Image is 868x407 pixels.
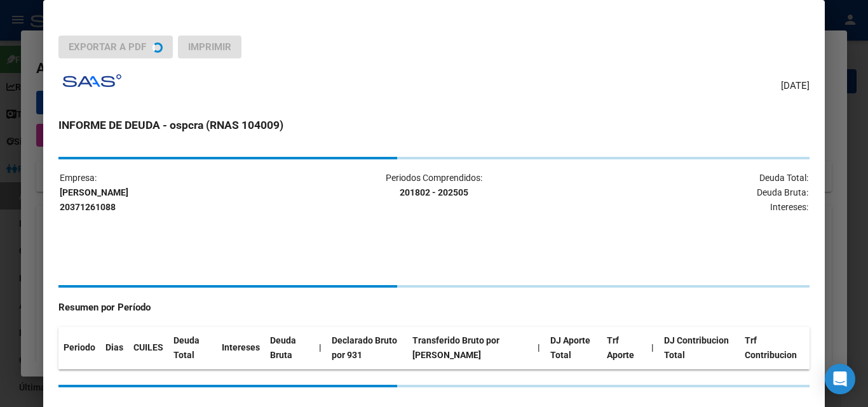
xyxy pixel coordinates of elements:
strong: [PERSON_NAME] 20371261088 [60,187,128,212]
th: Intereses [217,327,265,369]
h3: INFORME DE DEUDA - ospcra (RNAS 104009) [58,117,809,133]
th: Trf Aporte [602,327,646,369]
th: CUILES [128,327,168,369]
th: | [314,327,327,369]
h4: Resumen por Período [58,300,809,315]
span: Exportar a PDF [69,41,146,53]
button: Imprimir [178,36,241,58]
th: | [646,327,659,369]
th: Deuda Total [168,327,217,369]
th: DJ Contribucion Total [659,327,740,369]
th: Periodo [58,327,100,369]
th: Declarado Bruto por 931 [327,327,407,369]
th: Dias [100,327,128,369]
th: Transferido Bruto por [PERSON_NAME] [407,327,532,369]
th: DJ Aporte Total [545,327,601,369]
p: Empresa: [60,171,308,214]
span: [DATE] [781,79,810,93]
th: Trf Contribucion [740,327,810,369]
th: Deuda Bruta [265,327,314,369]
th: | [532,327,545,369]
div: Open Intercom Messenger [825,364,855,394]
span: Imprimir [188,41,231,53]
p: Deuda Total: Deuda Bruta: Intereses: [560,171,808,214]
p: Periodos Comprendidos: [309,171,558,200]
button: Exportar a PDF [58,36,173,58]
strong: 201802 - 202505 [400,187,468,197]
